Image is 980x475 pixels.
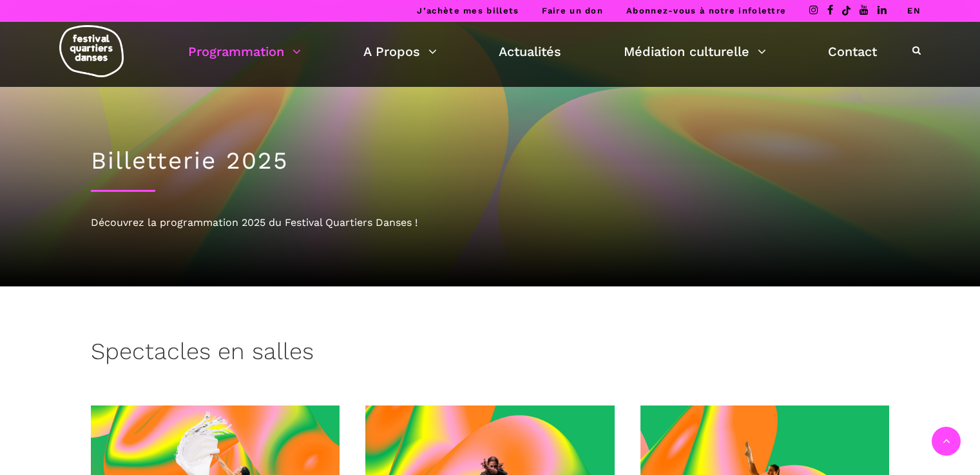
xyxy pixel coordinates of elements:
[542,6,603,15] a: Faire un don
[363,41,437,62] a: A Propos
[624,41,766,62] a: Médiation culturelle
[499,41,561,62] a: Actualités
[828,41,877,62] a: Contact
[188,41,301,62] a: Programmation
[626,6,786,15] a: Abonnez-vous à notre infolettre
[59,25,124,77] img: logo-fqd-med
[417,6,519,15] a: J’achète mes billets
[91,147,890,175] h1: Billetterie 2025
[907,6,921,15] a: EN
[91,338,314,370] h3: Spectacles en salles
[91,214,890,231] div: Découvrez la programmation 2025 du Festival Quartiers Danses !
